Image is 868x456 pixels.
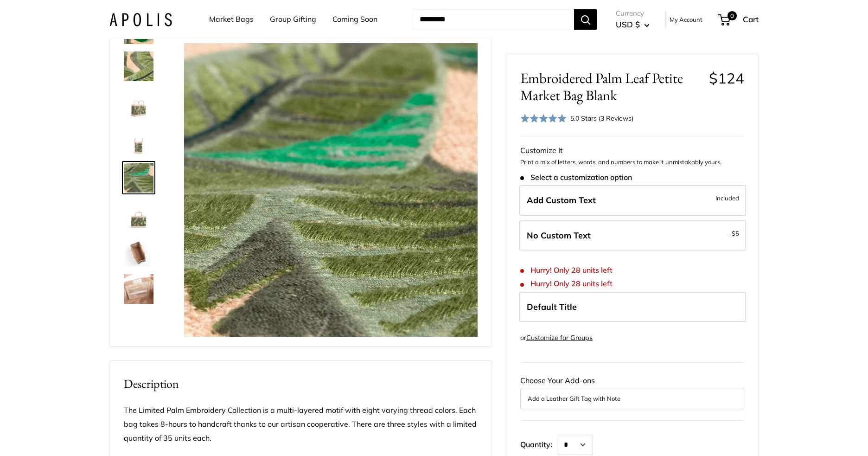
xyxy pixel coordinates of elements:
div: Choose Your Add-ons [520,374,744,409]
img: Embroidered Palm Leaf Petite Market Bag Blank [124,200,153,230]
img: description_Sometimes the details speak for themselves [124,89,153,118]
a: description_Sometimes the details speak for themselves [122,87,155,120]
img: Embroidered Palm Leaf Petite Market Bag Blank [124,311,153,341]
img: Embroidered Palm Leaf Petite Market Bag Blank [124,237,153,267]
div: 5.0 Stars (3 Reviews) [570,113,633,123]
span: Cart [743,14,759,24]
span: Hurry! Only 28 units left [520,279,613,288]
span: Embroidered Palm Leaf Petite Market Bag Blank [520,70,702,104]
img: Embroidered Palm Leaf Petite Market Bag Blank [124,274,153,304]
span: 0 [728,11,737,20]
span: USD $ [616,19,640,29]
span: Currency [616,7,650,20]
img: Embroidered Palm Leaf Petite Market Bag Blank [124,163,153,193]
img: Embroidered Palm Leaf Petite Market Bag Blank [184,43,478,337]
span: Hurry! Only 28 units left [520,266,613,275]
p: The Limited Palm Embroidery Collection is a multi-layered motif with eight varying thread colors.... [124,404,478,445]
div: or [520,332,593,344]
label: Quantity: [520,432,558,455]
a: description_Effortless style no matter where you are [122,50,155,83]
div: 5.0 Stars (3 Reviews) [520,111,633,125]
a: Market Bags [209,13,254,26]
a: My Account [670,14,702,25]
span: Add Custom Text [527,195,596,206]
img: Embroidered Palm Leaf Petite Market Bag Blank [124,126,153,155]
a: Embroidered Palm Leaf Petite Market Bag Blank [122,272,155,306]
a: Group Gifting [270,13,316,26]
span: $124 [709,69,744,87]
span: $5 [732,230,739,237]
a: Coming Soon [332,13,377,26]
a: Embroidered Palm Leaf Petite Market Bag Blank [122,198,155,231]
h2: Description [124,375,478,393]
img: description_Effortless style no matter where you are [124,51,153,81]
span: Default Title [527,302,577,312]
a: 0 Cart [719,12,759,27]
label: Default Title [519,292,746,322]
span: Included [715,193,739,204]
a: Customize for Groups [526,334,593,342]
span: - [729,228,739,239]
button: Search [574,9,597,30]
p: Print a mix of letters, words, and numbers to make it unmistakably yours. [520,158,744,167]
img: Apolis [109,13,172,26]
div: Customize It [520,144,744,158]
button: Add a Leather Gift Tag with Note [528,393,737,404]
label: Add Custom Text [519,185,746,216]
a: Embroidered Palm Leaf Petite Market Bag Blank [122,161,155,194]
button: USD $ [616,17,650,32]
iframe: Sign Up via Text for Offers [7,421,99,449]
span: No Custom Text [527,230,591,241]
a: Embroidered Palm Leaf Petite Market Bag Blank [122,124,155,157]
a: Embroidered Palm Leaf Petite Market Bag Blank [122,309,155,343]
span: Select a customization option [520,173,632,182]
a: Embroidered Palm Leaf Petite Market Bag Blank [122,235,155,269]
input: Search... [412,9,574,30]
label: Leave Blank [519,220,746,251]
